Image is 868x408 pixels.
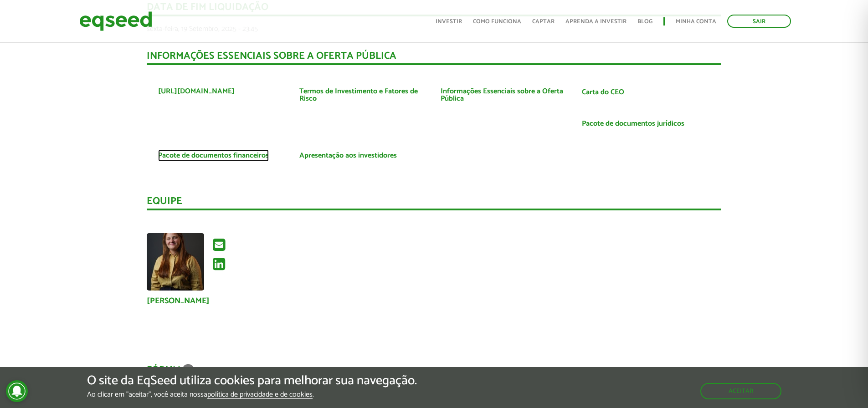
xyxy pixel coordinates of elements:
[147,233,204,291] a: Ver perfil do usuário.
[532,19,555,25] a: Captar
[565,19,627,25] a: Aprenda a investir
[79,9,152,33] img: EqSeed
[676,19,716,25] a: Minha conta
[441,88,568,102] a: Informações Essenciais sobre a Oferta Pública
[582,89,624,96] a: Carta do CEO
[700,383,781,399] button: Aceitar
[87,374,417,388] h5: O site da EqSeed utiliza cookies para melhorar sua navegação.
[582,120,684,127] a: Pacote de documentos jurídicos
[87,390,417,399] p: Ao clicar em "aceitar", você aceita nossa .
[158,152,269,159] a: Pacote de documentos financeiros
[637,19,652,25] a: Blog
[299,88,427,102] a: Termos de Investimento e Fatores de Risco
[147,364,721,381] div: Fórum
[183,364,194,377] span: 7
[473,19,521,25] a: Como funciona
[436,19,462,25] a: Investir
[727,15,791,28] a: Sair
[147,233,204,291] img: Foto de Daniela Freitas Ribeiro
[147,196,721,210] div: Equipe
[147,297,210,305] a: [PERSON_NAME]
[158,88,235,95] a: [URL][DOMAIN_NAME]
[207,391,313,399] a: política de privacidade e de cookies
[299,152,397,159] a: Apresentação aos investidores
[147,51,721,65] div: INFORMAÇÕES ESSENCIAIS SOBRE A OFERTA PÚBLICA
